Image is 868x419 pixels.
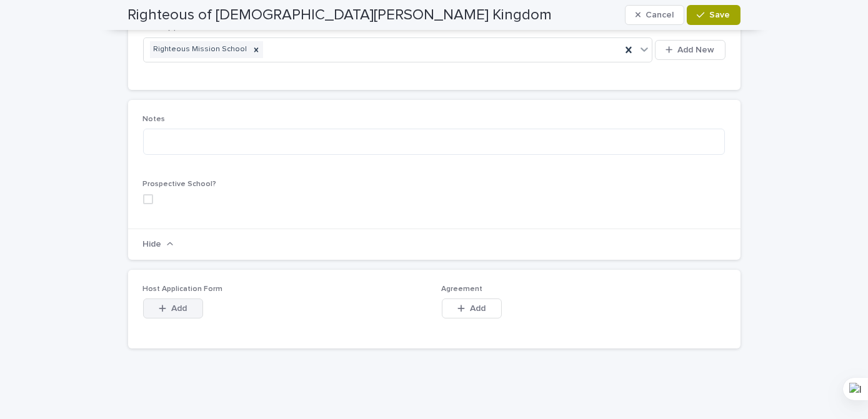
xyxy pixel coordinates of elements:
[143,116,166,123] span: Notes
[655,40,725,60] button: Add New
[128,6,552,24] h2: Righteous of [DEMOGRAPHIC_DATA][PERSON_NAME] Kingdom
[470,304,486,313] span: Add
[625,5,685,25] button: Cancel
[442,298,502,318] button: Add
[442,285,483,293] span: Agreement
[143,240,174,249] button: Hide
[678,46,715,54] span: Add New
[143,180,217,188] span: Prospective School?
[710,11,731,19] span: Save
[143,298,203,318] button: Add
[646,11,674,19] span: Cancel
[150,41,249,58] div: Righteous Mission School
[687,5,740,25] button: Save
[143,285,223,293] span: Host Application Form
[171,304,187,313] span: Add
